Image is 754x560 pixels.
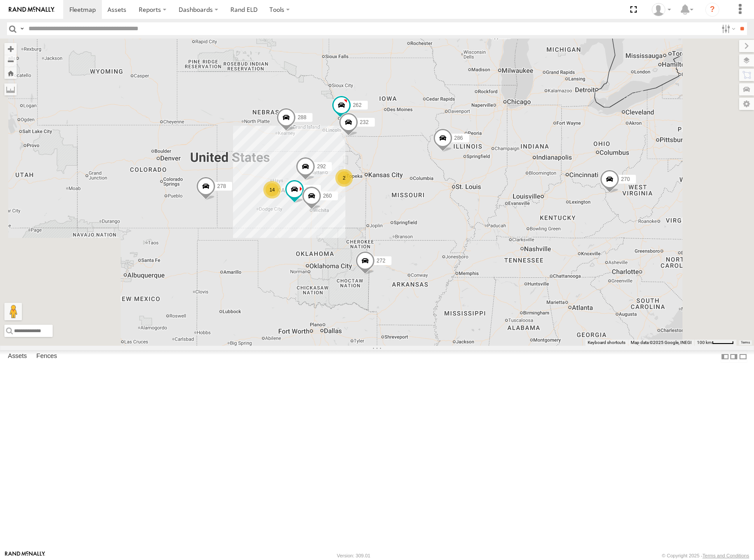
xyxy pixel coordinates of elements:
button: Drag Pegman onto the map to open Street View [4,303,22,320]
label: Measure [4,83,17,96]
label: Assets [4,351,31,363]
span: 270 [621,176,630,182]
button: Keyboard shortcuts [588,340,625,346]
span: 272 [377,258,385,264]
span: 232 [360,119,369,125]
span: 288 [298,114,306,121]
span: 262 [353,102,362,108]
label: Search Query [18,22,25,35]
label: Dock Summary Table to the Left [721,350,729,363]
label: Dock Summary Table to the Right [729,350,738,363]
button: Zoom in [4,43,17,55]
a: Visit our Website [5,551,45,560]
button: Zoom Home [4,67,17,79]
label: Search Filter Options [718,22,737,35]
span: Map data ©2025 Google, INEGI [631,340,692,345]
label: Map Settings [739,98,754,110]
a: Terms (opens in new tab) [741,340,750,344]
label: Hide Summary Table [739,350,747,363]
div: Shane Miller [649,3,674,16]
i: ? [705,3,719,17]
div: 14 [263,181,281,198]
button: Map Scale: 100 km per 46 pixels [694,340,736,346]
span: 100 km [697,340,712,345]
span: 260 [323,192,332,198]
button: Zoom out [4,55,17,67]
div: © Copyright 2025 - [662,553,749,558]
span: 286 [454,135,463,141]
span: 292 [317,163,326,169]
label: Fences [32,351,61,363]
span: 278 [217,183,226,189]
img: rand-logo.svg [9,7,54,13]
div: Version: 309.01 [337,553,370,558]
a: Terms and Conditions [703,553,749,558]
div: 2 [335,169,353,187]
